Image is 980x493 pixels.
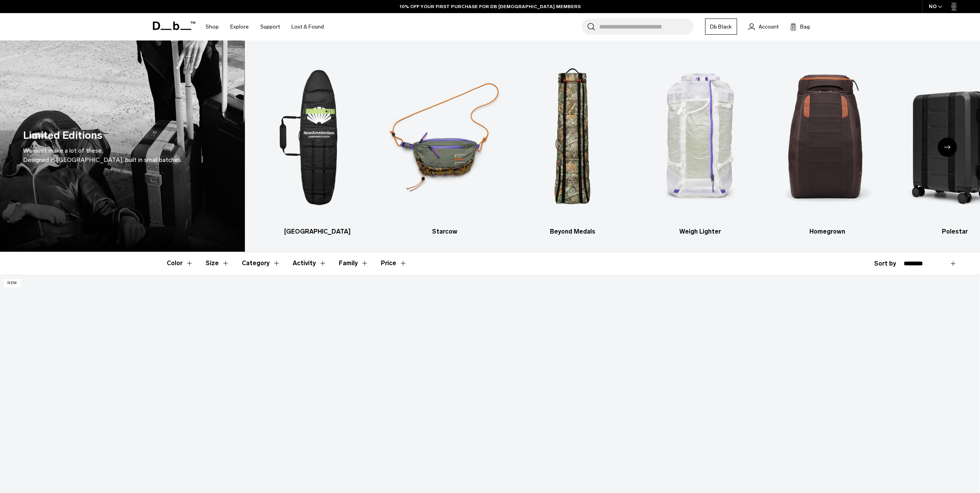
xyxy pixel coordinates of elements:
[771,227,885,236] h3: Homegrown
[388,227,502,236] h3: Starcow
[230,13,249,40] a: Explore
[242,252,280,274] button: Toggle Filter
[516,52,630,236] li: 3 / 6
[516,227,630,236] h3: Beyond Medals
[206,13,219,40] a: Shop
[4,279,20,287] p: New
[800,23,810,31] span: Bag
[23,146,182,165] p: We don’t make a lot of these. Designed in [GEOGRAPHIC_DATA], built in small batches.
[705,19,737,35] a: Db Black
[643,52,757,223] img: Db
[293,252,327,274] button: Toggle Filter
[771,52,885,223] img: Db
[516,52,630,223] img: Db
[260,227,374,236] h3: [GEOGRAPHIC_DATA]
[260,52,374,236] a: Db [GEOGRAPHIC_DATA]
[388,52,502,236] a: Db Starcow
[260,52,374,223] img: Db
[388,52,502,223] img: Db
[771,52,885,236] a: Db Homegrown
[167,252,193,274] button: Toggle Filter
[339,252,369,274] button: Toggle Filter
[643,227,757,236] h3: Weigh Lighter
[938,138,957,157] div: Next slide
[400,3,581,10] a: 10% OFF YOUR FIRST PURCHASE FOR DB [DEMOGRAPHIC_DATA] MEMBERS
[749,22,779,31] a: Account
[516,52,630,236] a: Db Beyond Medals
[260,52,374,236] li: 1 / 6
[381,252,407,274] button: Toggle Price
[200,13,330,40] nav: Main Navigation
[260,13,280,40] a: Support
[759,23,779,31] span: Account
[388,52,502,236] li: 2 / 6
[23,128,102,143] h1: Limited Editions
[206,252,230,274] button: Toggle Filter
[790,22,810,31] button: Bag
[643,52,757,236] li: 4 / 6
[643,52,757,236] a: Db Weigh Lighter
[291,13,324,40] a: Lost & Found
[771,52,885,236] li: 5 / 6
